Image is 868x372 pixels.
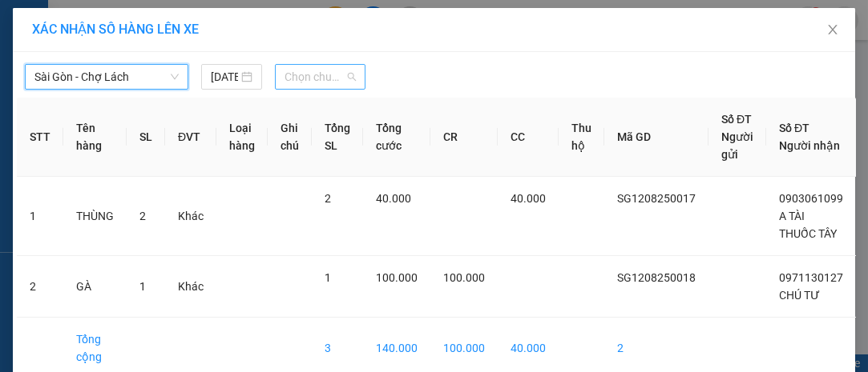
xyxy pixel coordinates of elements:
th: STT [17,98,63,177]
span: CHÚ TƯ [779,289,820,302]
div: 0903061099 [153,52,291,74]
div: Sài Gòn [14,14,142,33]
th: Loại hàng [216,98,268,177]
span: Chọn chuyến [285,65,356,89]
span: Người nhận [779,139,840,152]
span: Gửi: [14,15,38,32]
span: A TÀI THUỐC TÂY [779,210,837,240]
td: THÙNG [63,177,127,256]
div: A TÀI THUỐC TÂY [153,33,291,52]
div: Chợ Lách [153,14,291,33]
span: SG1208250017 [617,192,696,205]
input: 12/08/2025 [211,68,238,86]
td: 2 [17,256,63,318]
span: 1 [325,271,331,284]
span: 100.000 [443,271,485,284]
th: ĐVT [165,98,216,177]
td: Khác [165,256,216,318]
span: 0971130127 [779,271,843,284]
span: 0903061099 [779,192,843,205]
span: Số ĐT [721,113,752,126]
div: Tên hàng: THÙNG ( : 2 ) [14,116,291,136]
th: CC [498,98,559,177]
span: 2 [139,210,146,222]
span: CC : [151,88,173,105]
span: 100.000 [376,271,418,284]
button: Close [810,8,855,53]
span: XÁC NHẬN SỐ HÀNG LÊN XE [32,22,199,37]
th: CR [430,98,498,177]
th: Thu hộ [559,98,604,177]
td: 1 [17,177,63,256]
th: Tên hàng [63,98,127,177]
td: GÀ [63,256,127,318]
th: Ghi chú [268,98,312,177]
th: SL [127,98,165,177]
span: SG1208250018 [617,271,696,284]
div: 40.000 [151,84,293,106]
th: Mã GD [604,98,709,177]
span: 40.000 [511,192,546,205]
span: Người gửi [721,130,753,161]
span: 1 [139,280,146,293]
span: SL [169,114,191,137]
span: Sài Gòn - Chợ Lách [34,65,179,89]
span: Số ĐT [779,122,809,134]
span: Nhận: [153,15,192,32]
span: close [826,23,839,36]
td: Khác [165,177,216,256]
